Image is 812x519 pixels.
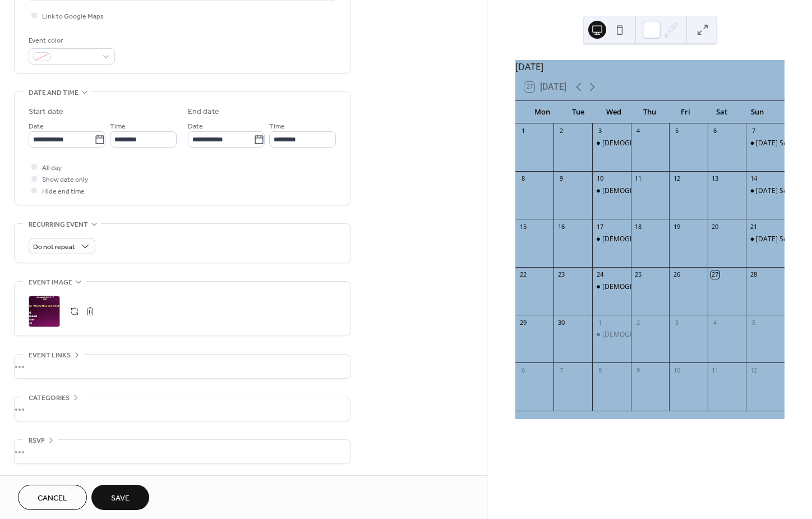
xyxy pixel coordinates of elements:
[29,87,79,99] span: Date and time
[557,366,565,374] div: 7
[634,318,643,327] div: 2
[711,174,719,183] div: 13
[29,35,113,47] div: Event color
[596,270,604,279] div: 24
[18,485,87,510] button: Cancel
[749,318,758,327] div: 5
[557,127,565,135] div: 2
[91,485,149,510] button: Save
[672,366,681,374] div: 10
[110,121,126,132] span: Time
[602,139,695,148] div: [DEMOGRAPHIC_DATA] Study
[15,440,350,463] div: •••
[711,127,719,135] div: 6
[15,355,350,378] div: •••
[711,366,719,374] div: 11
[756,139,804,148] div: [DATE] Sermon
[749,174,758,183] div: 14
[557,222,565,231] div: 16
[42,11,104,22] span: Link to Google Maps
[269,121,285,132] span: Time
[740,101,776,123] div: Sun
[672,318,681,327] div: 3
[519,174,527,183] div: 8
[29,219,88,231] span: Recurring event
[29,392,70,404] span: Categories
[749,270,758,279] div: 28
[560,101,596,123] div: Tue
[634,366,643,374] div: 9
[672,270,681,279] div: 26
[188,106,219,118] div: End date
[29,277,72,288] span: Event image
[519,270,527,279] div: 22
[596,101,632,123] div: Wed
[596,318,604,327] div: 1
[519,222,527,231] div: 15
[557,174,565,183] div: 9
[15,397,350,421] div: •••
[596,174,604,183] div: 10
[42,162,62,174] span: All day
[746,235,785,244] div: Sunday Sermon
[111,493,130,504] span: Save
[42,174,88,186] span: Show date only
[519,127,527,135] div: 1
[746,186,785,196] div: Sunday Sermon
[592,186,631,196] div: Bible Study
[749,127,758,135] div: 7
[711,270,719,279] div: 27
[519,318,527,327] div: 29
[749,222,758,231] div: 21
[515,60,785,74] div: [DATE]
[602,235,695,244] div: [DEMOGRAPHIC_DATA] Study
[596,366,604,374] div: 8
[38,493,67,504] span: Cancel
[634,127,643,135] div: 4
[602,186,695,196] div: [DEMOGRAPHIC_DATA] Study
[29,435,45,447] span: RSVP
[557,318,565,327] div: 30
[557,270,565,279] div: 23
[592,235,631,244] div: Bible Study
[592,139,631,148] div: Bible Study
[29,121,44,132] span: Date
[672,174,681,183] div: 12
[746,139,785,148] div: Sunday Sermon
[756,186,804,196] div: [DATE] Sermon
[29,106,63,118] div: Start date
[711,318,719,327] div: 4
[592,282,631,292] div: Bible Study
[756,235,804,244] div: [DATE] Sermon
[634,270,643,279] div: 25
[524,101,560,123] div: Mon
[672,127,681,135] div: 5
[634,174,643,183] div: 11
[29,296,60,327] div: ;
[29,350,71,361] span: Event links
[711,222,719,231] div: 20
[592,330,631,339] div: Bible Study
[602,282,695,292] div: [DEMOGRAPHIC_DATA] Study
[672,222,681,231] div: 19
[749,366,758,374] div: 12
[596,222,604,231] div: 17
[519,366,527,374] div: 6
[42,186,85,198] span: Hide end time
[632,101,668,123] div: Thu
[602,330,695,339] div: [DEMOGRAPHIC_DATA] Study
[634,222,643,231] div: 18
[596,127,604,135] div: 3
[704,101,740,123] div: Sat
[33,241,75,254] span: Do not repeat
[188,121,203,132] span: Date
[668,101,704,123] div: Fri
